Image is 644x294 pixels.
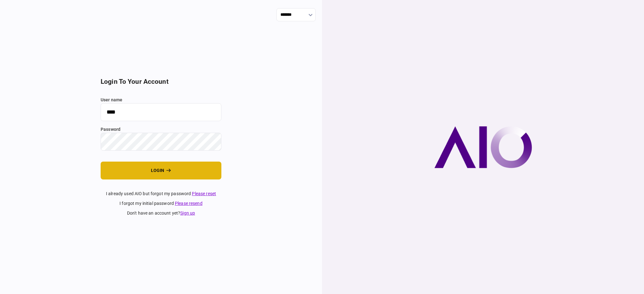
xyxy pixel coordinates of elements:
[192,191,216,196] a: Please reset
[101,200,221,207] div: I forgot my initial password
[434,126,532,168] img: AIO company logo
[101,162,221,179] button: login
[101,103,221,121] input: user name
[101,210,221,216] div: don't have an account yet ?
[101,78,221,86] h2: login to your account
[101,126,221,133] label: password
[101,190,221,197] div: I already used AIO but forgot my password
[101,133,221,151] input: password
[180,211,195,216] a: Sign up
[101,97,221,103] label: user name
[175,201,203,206] a: Please resend
[276,8,316,21] input: show language options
